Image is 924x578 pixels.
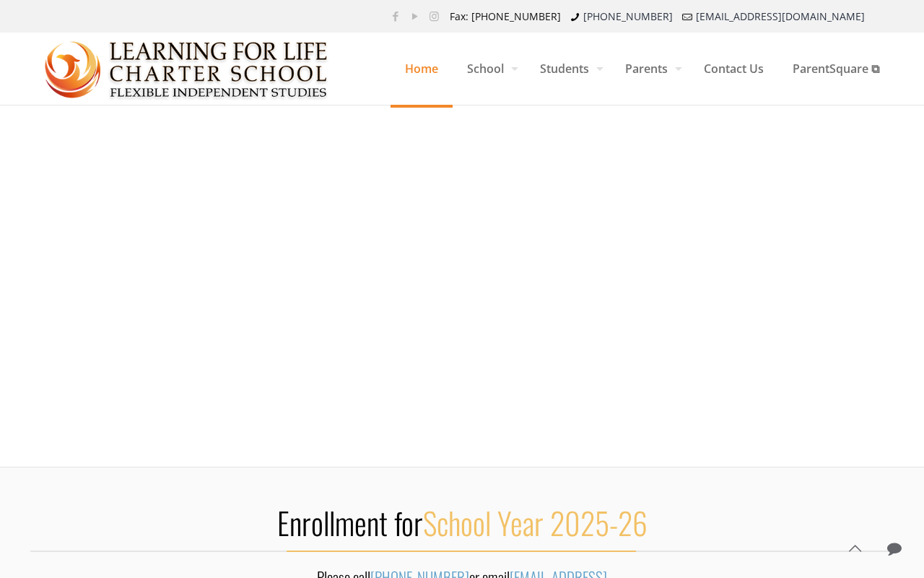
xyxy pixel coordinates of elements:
i: phone [568,9,583,23]
a: Contact Us [689,33,778,105]
span: Home [391,47,453,90]
a: Students [526,33,611,105]
a: Back to top icon [840,533,870,564]
span: School Year 2025-26 [423,500,648,545]
a: ParentSquare ⧉ [778,33,894,105]
i: mail [680,9,694,23]
a: [EMAIL_ADDRESS][DOMAIN_NAME] [696,9,865,23]
a: [PHONE_NUMBER] [583,9,673,23]
a: Instagram icon [427,9,442,23]
span: School [453,47,526,90]
img: Home [45,33,328,105]
h2: Enrollment for [30,504,894,541]
a: Facebook icon [388,9,403,23]
a: Learning for Life Charter School [45,33,328,105]
span: Students [526,47,611,90]
span: Parents [611,47,689,90]
span: ParentSquare ⧉ [778,47,894,90]
a: Home [391,33,453,105]
a: School [453,33,526,105]
span: Contact Us [689,47,778,90]
a: Parents [611,33,689,105]
a: YouTube icon [407,9,422,23]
